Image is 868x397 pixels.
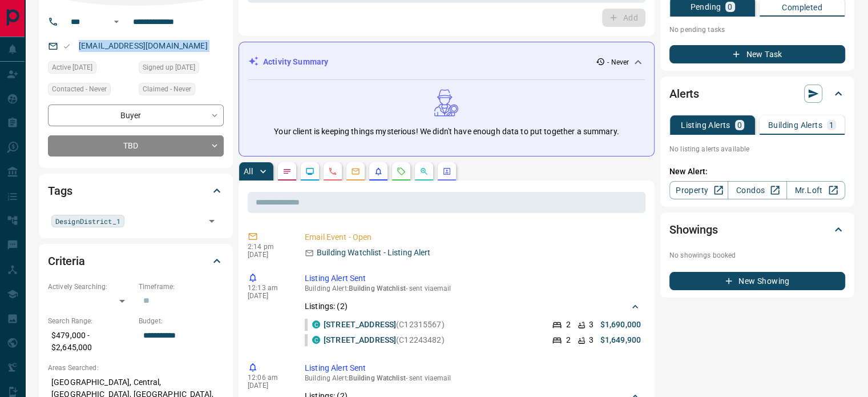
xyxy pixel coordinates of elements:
p: 1 [829,121,834,129]
p: Pending [690,3,721,11]
svg: Listing Alerts [374,167,383,176]
div: Activity Summary- Never [248,51,645,73]
svg: Email Valid [63,42,71,50]
p: $1,649,900 [600,334,641,346]
p: Areas Searched: [48,363,224,373]
p: - Never [607,57,629,67]
div: Alerts [669,80,845,107]
p: Timeframe: [139,282,224,292]
p: Email Event - Open [305,231,641,243]
p: No pending tasks [669,21,845,38]
p: Listing Alert Sent [305,362,641,374]
p: Actively Searching: [48,282,133,292]
p: 3 [589,319,594,331]
p: 2:14 pm [248,243,288,251]
div: Criteria [48,247,224,275]
span: Contacted - Never [52,83,107,95]
span: Claimed - Never [143,83,191,95]
p: 0 [737,121,742,129]
p: 3 [589,334,594,346]
p: Budget: [139,316,224,326]
div: Mon Nov 22 2021 [48,61,133,77]
p: 2 [566,319,570,331]
p: $1,690,000 [600,319,641,331]
span: Signed up [DATE] [143,62,195,73]
p: Activity Summary [263,56,328,68]
svg: Lead Browsing Activity [305,167,314,176]
p: 12:06 am [248,374,288,382]
div: Buyer [48,105,224,126]
button: Open [110,15,123,29]
span: DesignDistrict_1 [55,215,120,227]
div: condos.ca [312,320,320,328]
p: Building Alert : - sent via email [305,374,641,382]
a: Property [669,181,728,199]
div: Tags [48,177,224,204]
span: Active [DATE] [52,62,92,73]
p: [DATE] [248,251,288,259]
p: No showings booked [669,250,845,260]
h2: Showings [669,220,718,239]
p: All [244,167,253,175]
p: Building Alert : - sent via email [305,284,641,292]
svg: Agent Actions [442,167,451,176]
svg: Notes [282,167,292,176]
span: Building Watchlist [349,284,406,292]
p: $479,000 - $2,645,000 [48,326,133,357]
div: Thu Mar 09 2017 [139,61,224,77]
p: Listing Alert Sent [305,272,641,284]
a: Mr.Loft [786,181,845,199]
p: New Alert: [669,166,845,178]
button: New Task [669,45,845,63]
svg: Opportunities [419,167,429,176]
p: (C12243482) [324,334,445,346]
div: Showings [669,216,845,243]
p: Search Range: [48,316,133,326]
p: Completed [782,3,822,11]
p: 0 [728,3,732,11]
p: Your client is keeping things mysterious! We didn't have enough data to put together a summary. [274,126,619,138]
div: condos.ca [312,336,320,344]
p: Building Alerts [768,121,822,129]
svg: Emails [351,167,360,176]
p: 2 [566,334,570,346]
h2: Alerts [669,85,699,103]
p: Building Watchlist - Listing Alert [317,247,430,259]
p: Listings: ( 2 ) [305,300,348,312]
button: Open [204,213,220,229]
p: Listing Alerts [681,121,730,129]
svg: Calls [328,167,337,176]
p: 12:13 am [248,284,288,292]
h2: Tags [48,182,72,200]
h2: Criteria [48,252,85,270]
div: TBD [48,135,224,157]
button: New Showing [669,272,845,290]
svg: Requests [397,167,406,176]
p: [DATE] [248,292,288,300]
span: Building Watchlist [349,374,406,382]
p: No listing alerts available [669,144,845,154]
a: [STREET_ADDRESS] [324,320,396,329]
a: [STREET_ADDRESS] [324,335,396,344]
a: [EMAIL_ADDRESS][DOMAIN_NAME] [79,41,208,50]
p: (C12315567) [324,319,445,331]
a: Condos [728,181,786,199]
p: [DATE] [248,382,288,390]
div: Listings: (2) [305,296,641,317]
